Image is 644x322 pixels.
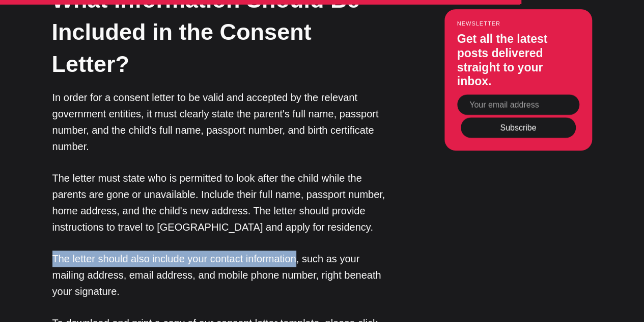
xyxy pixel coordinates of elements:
p: In order for a consent letter to be valid and accepted by the relevant government entities, it mu... [52,89,394,155]
input: Your email address [457,95,579,115]
h3: Get all the latest posts delivered straight to your inbox. [457,33,579,89]
p: The letter must state who is permitted to look after the child while the parents are gone or unav... [52,170,394,235]
small: Newsletter [457,21,579,27]
button: Subscribe [461,118,576,138]
p: The letter should also include your contact information, such as your mailing address, email addr... [52,251,394,300]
